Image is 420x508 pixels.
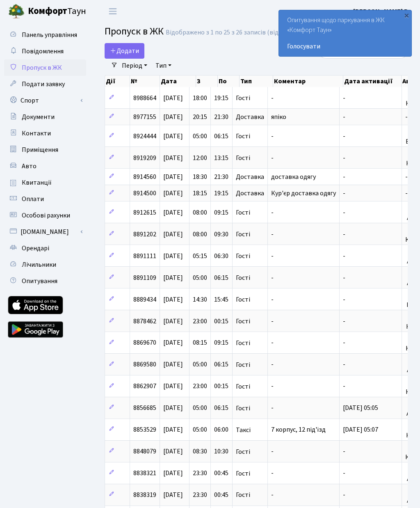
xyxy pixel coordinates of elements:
span: 8889434 [133,295,156,304]
a: Оплати [4,191,86,207]
div: Опитування щодо паркування в ЖК «Комфорт Таун» [279,10,411,56]
span: 23:30 [193,490,207,499]
span: Доставка [236,114,264,120]
span: [DATE] [163,317,183,326]
span: Гості [236,383,250,390]
span: 8853529 [133,426,156,435]
span: 08:30 [193,447,207,456]
th: По [218,76,240,87]
span: - [343,132,345,141]
b: Комфорт [28,5,67,18]
span: - [271,490,274,499]
span: 8924444 [133,132,156,141]
div: Відображено з 1 по 25 з 26 записів (відфільтровано з 25 записів). [166,29,356,37]
span: 19:15 [214,94,228,103]
span: 8878462 [133,317,156,326]
span: - [343,447,345,456]
span: 05:00 [193,360,207,369]
span: Особові рахунки [22,211,70,220]
span: - [343,339,345,348]
span: Гості [236,492,250,498]
span: Пропуск в ЖК [105,24,164,39]
span: - [271,132,274,141]
a: Приміщення [4,142,86,158]
a: Орендарі [4,240,86,256]
span: - [271,469,274,478]
span: [DATE] [163,189,183,198]
span: - [343,490,345,499]
a: Авто [4,158,86,174]
span: Орендарі [22,244,49,253]
span: 18:00 [193,94,207,103]
span: Гості [236,133,250,140]
span: - [271,252,274,261]
span: Приміщення [22,145,58,154]
span: 05:00 [193,273,207,282]
span: 8848079 [133,447,156,456]
span: 14:30 [193,295,207,304]
span: 8919209 [133,153,156,162]
span: - [343,230,345,239]
span: - [271,404,274,413]
span: 20:15 [193,112,207,121]
span: Гості [236,470,250,477]
span: Кур'єр доставка одягу [271,189,336,198]
span: 23:30 [193,469,207,478]
span: [DATE] [163,426,183,435]
a: Тип [152,59,175,73]
span: [DATE] [163,94,183,103]
span: 06:00 [214,426,228,435]
span: - [343,172,345,181]
span: [DATE] 05:05 [343,404,378,413]
span: 21:30 [214,172,228,181]
a: Період [119,59,151,73]
a: Документи [4,109,86,125]
th: Дії [105,76,130,87]
span: 06:15 [214,273,228,282]
span: [DATE] [163,112,183,121]
button: Переключити навігацію [103,5,123,18]
span: Додати [110,46,139,55]
span: Гості [236,209,250,216]
span: 8869580 [133,360,156,369]
span: - [343,295,345,304]
span: 08:00 [193,208,207,217]
a: [DOMAIN_NAME] [4,224,86,240]
span: - [271,339,274,348]
span: - [271,208,274,217]
a: Контакти [4,125,86,142]
a: Лічильники [4,256,86,273]
span: Гості [236,275,250,281]
span: 09:15 [214,208,228,217]
a: Повідомлення [4,43,86,59]
span: 06:15 [214,132,228,141]
span: Панель управління [22,30,77,39]
span: 8891111 [133,252,156,261]
a: [PERSON_NAME] В. [353,7,410,16]
a: Квитанції [4,174,86,191]
span: 10:30 [214,447,228,456]
span: Доставка [236,174,264,180]
b: [PERSON_NAME] В. [353,7,410,16]
a: Голосувати [287,41,403,51]
span: япіко [271,112,286,121]
th: Коментар [273,76,343,87]
span: [DATE] [163,153,183,162]
span: - [343,94,345,103]
span: - [271,153,274,162]
th: Дата активації [343,76,402,87]
span: 06:15 [214,360,228,369]
span: 8869670 [133,339,156,348]
span: 8856685 [133,404,156,413]
span: [DATE] [163,382,183,391]
span: Гості [236,405,250,412]
span: Гості [236,362,250,368]
span: - [343,208,345,217]
span: Документи [22,112,55,121]
span: 23:00 [193,317,207,326]
span: - [271,230,274,239]
span: Авто [22,162,37,171]
span: - [405,172,408,181]
span: - [343,189,345,198]
span: - [343,317,345,326]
